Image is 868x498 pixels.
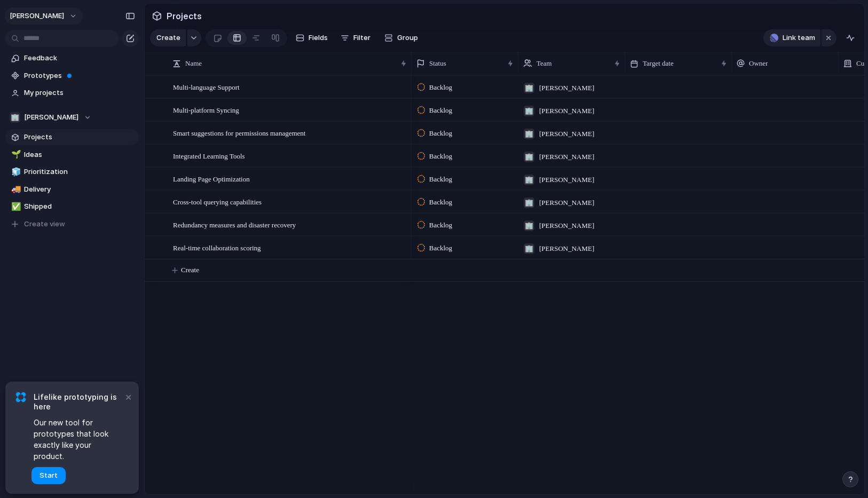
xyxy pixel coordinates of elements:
[291,29,332,46] button: Fields
[429,220,452,231] span: Backlog
[10,149,20,160] button: 🌱
[185,58,202,69] span: Name
[24,53,135,64] span: Feedback
[643,58,674,69] span: Target date
[5,85,139,101] a: My projects
[429,151,452,162] span: Backlog
[539,243,594,254] span: [PERSON_NAME]
[173,172,250,185] span: Landing Page Optimization
[539,175,594,185] span: [PERSON_NAME]
[10,112,20,123] div: 🏢
[24,149,135,160] span: Ideas
[539,106,594,116] span: [PERSON_NAME]
[524,243,534,254] div: 🏢
[173,81,240,93] span: Multi-language Support
[539,220,594,231] span: [PERSON_NAME]
[524,175,534,185] div: 🏢
[5,164,139,180] a: 🧊Prioritization
[353,33,370,43] span: Filter
[156,33,180,43] span: Create
[429,105,452,116] span: Backlog
[173,127,305,139] span: Smart suggestions for permissions management
[173,149,245,162] span: Integrated Learning Tools
[173,218,296,231] span: Redundancy measures and disaster recovery
[24,201,135,212] span: Shipped
[122,390,135,403] button: Dismiss
[749,58,768,69] span: Owner
[24,219,65,230] span: Create view
[5,50,139,66] a: Feedback
[10,201,20,212] button: ✅
[524,152,534,162] div: 🏢
[11,201,19,213] div: ✅
[173,104,239,116] span: Multi-platform Syncing
[40,470,58,481] span: Start
[24,132,135,143] span: Projects
[5,216,139,232] button: Create view
[11,183,19,195] div: 🚚
[10,11,64,21] span: [PERSON_NAME]
[173,195,262,208] span: Cross-tool querying capabilities
[524,197,534,208] div: 🏢
[336,29,375,46] button: Filter
[5,181,139,197] a: 🚚Delivery
[10,184,20,195] button: 🚚
[429,174,452,185] span: Backlog
[524,106,534,116] div: 🏢
[24,88,135,98] span: My projects
[429,243,452,254] span: Backlog
[5,129,139,145] a: Projects
[429,58,446,69] span: Status
[31,467,66,484] button: Start
[11,148,19,161] div: 🌱
[5,147,139,163] a: 🌱Ideas
[429,128,452,139] span: Backlog
[379,29,423,46] button: Group
[309,33,328,43] span: Fields
[24,112,78,123] span: [PERSON_NAME]
[5,7,83,25] button: [PERSON_NAME]
[5,109,139,125] button: 🏢[PERSON_NAME]
[524,220,534,231] div: 🏢
[539,129,594,139] span: [PERSON_NAME]
[24,70,135,81] span: Prototypes
[524,83,534,93] div: 🏢
[34,417,123,462] span: Our new tool for prototypes that look exactly like your product.
[34,392,123,412] span: Lifelike prototyping is here
[429,82,452,93] span: Backlog
[539,83,594,93] span: [PERSON_NAME]
[10,167,20,177] button: 🧊
[539,152,594,162] span: [PERSON_NAME]
[524,129,534,139] div: 🏢
[150,29,186,46] button: Create
[164,6,204,26] span: Projects
[11,166,19,178] div: 🧊
[5,199,139,215] a: ✅Shipped
[24,167,135,177] span: Prioritization
[5,68,139,84] a: Prototypes
[397,33,418,43] span: Group
[539,197,594,208] span: [PERSON_NAME]
[173,241,261,254] span: Real-time collaboration scoring
[181,265,199,275] span: Create
[429,197,452,208] span: Backlog
[783,33,815,43] span: Link team
[763,29,820,46] button: Link team
[536,58,552,69] span: Team
[24,184,135,195] span: Delivery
